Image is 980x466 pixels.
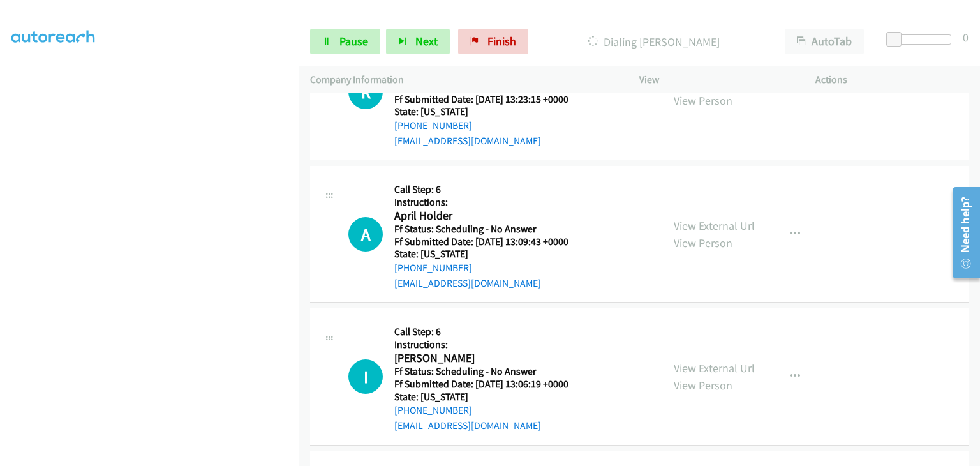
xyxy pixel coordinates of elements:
h5: Ff Status: Scheduling - No Answer [394,365,584,378]
h2: [PERSON_NAME] [394,351,584,366]
a: View Person [674,236,732,250]
h5: State: [US_STATE] [394,105,584,118]
div: 0 [963,29,969,46]
h5: State: [US_STATE] [394,391,584,403]
a: [PHONE_NUMBER] [394,119,472,132]
a: [EMAIL_ADDRESS][DOMAIN_NAME] [394,277,541,289]
div: Delay between calls (in seconds) [893,34,951,45]
p: Dialing [PERSON_NAME] [546,33,762,50]
h5: Instructions: [394,338,584,351]
span: Next [415,34,438,49]
div: The call is yet to be attempted [348,359,383,394]
a: [EMAIL_ADDRESS][DOMAIN_NAME] [394,135,541,147]
h1: I [348,359,383,394]
iframe: Resource Center [944,182,980,283]
span: Pause [339,34,368,49]
a: [PHONE_NUMBER] [394,262,472,274]
h5: Ff Status: Scheduling - No Answer [394,223,584,236]
h5: Ff Submitted Date: [DATE] 13:06:19 +0000 [394,378,584,391]
h5: State: [US_STATE] [394,248,584,260]
a: [PHONE_NUMBER] [394,404,472,416]
h5: Instructions: [394,196,584,209]
a: View Person [674,93,732,108]
button: Next [386,29,450,54]
p: Company Information [310,72,616,87]
h5: Ff Submitted Date: [DATE] 13:09:43 +0000 [394,236,584,248]
h5: Call Step: 6 [394,183,584,196]
h5: Call Step: 6 [394,326,584,338]
p: View [639,72,792,87]
button: AutoTab [785,29,864,54]
p: Actions [815,72,969,87]
h1: A [348,217,383,252]
span: Finish [487,34,516,49]
a: View External Url [674,218,755,233]
a: View Person [674,378,732,393]
a: View External Url [674,361,755,375]
a: [EMAIL_ADDRESS][DOMAIN_NAME] [394,419,541,432]
h2: April Holder [394,209,584,223]
h5: Ff Submitted Date: [DATE] 13:23:15 +0000 [394,93,584,106]
a: Finish [458,29,528,54]
a: Pause [310,29,380,54]
div: The call is yet to be attempted [348,217,383,252]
